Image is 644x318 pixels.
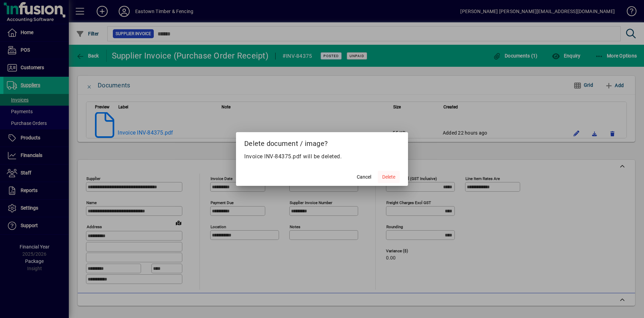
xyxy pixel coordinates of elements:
p: Invoice INV-84375.pdf will be deleted. [244,152,400,161]
h2: Delete document / image? [236,132,408,152]
span: Cancel [357,173,371,181]
button: Delete [378,171,400,183]
button: Cancel [353,171,375,183]
span: Delete [382,173,395,181]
